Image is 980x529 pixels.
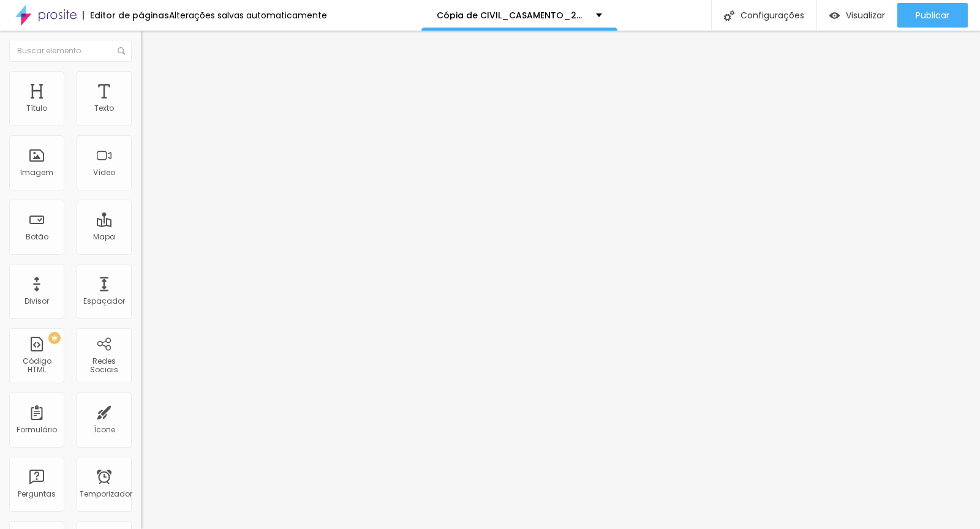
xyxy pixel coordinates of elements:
[26,231,48,242] font: Botão
[17,424,57,435] font: Formulário
[9,40,132,62] input: Buscar elemento
[741,9,804,21] font: Configurações
[26,103,47,113] font: Título
[94,424,115,435] font: Ícone
[829,10,840,21] img: view-1.svg
[846,9,885,21] font: Visualizar
[724,10,734,21] img: Ícone
[80,489,132,499] font: Temporizador
[94,103,114,113] font: Texto
[20,167,53,178] font: Imagem
[93,231,115,242] font: Mapa
[817,3,897,28] button: Visualizar
[24,296,49,306] font: Divisor
[897,3,968,28] button: Publicar
[118,47,125,54] img: Ícone
[90,9,169,21] font: Editor de páginas
[83,296,125,306] font: Espaçador
[141,31,980,529] iframe: Editor
[93,167,115,178] font: Vídeo
[169,9,327,21] font: Alterações salvas automaticamente
[18,489,56,499] font: Perguntas
[90,356,118,375] font: Redes Sociais
[916,9,949,21] font: Publicar
[23,356,51,375] font: Código HTML
[437,9,608,21] font: Cópia de CIVIL_CASAMENTO_2025__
